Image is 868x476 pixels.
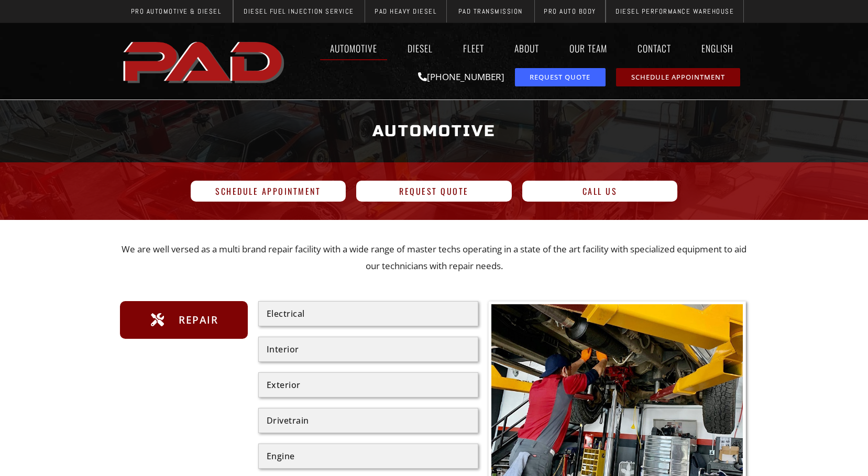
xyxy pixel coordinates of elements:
[616,8,734,15] span: Diesel Performance Warehouse
[244,8,354,15] span: Diesel Fuel Injection Service
[530,74,590,81] span: Request Quote
[125,112,743,151] h1: Automotive
[616,68,740,86] a: schedule repair or service appointment
[267,452,470,460] div: Engine
[628,36,681,60] a: Contact
[215,187,321,195] span: Schedule Appointment
[191,181,346,202] a: Schedule Appointment
[290,36,749,60] nav: Menu
[356,181,512,202] a: Request Quote
[522,181,678,202] a: Call Us
[504,36,549,60] a: About
[320,36,387,60] a: Automotive
[131,8,222,15] span: Pro Automotive & Diesel
[120,33,290,90] a: pro automotive and diesel home page
[559,36,617,60] a: Our Team
[398,36,443,60] a: Diesel
[176,312,218,328] span: Repair
[458,8,523,15] span: PAD Transmission
[375,8,436,15] span: PAD Heavy Diesel
[453,36,494,60] a: Fleet
[583,187,618,195] span: Call Us
[418,71,504,83] a: [PHONE_NUMBER]
[267,309,470,318] div: Electrical
[267,345,470,353] div: Interior
[691,36,749,60] a: English
[267,381,470,389] div: Exterior
[515,68,606,86] a: request a service or repair quote
[120,241,749,275] p: We are well versed as a multi brand repair facility with a wide range of master techs operating i...
[399,187,469,195] span: Request Quote
[631,74,725,81] span: Schedule Appointment
[544,8,596,15] span: Pro Auto Body
[267,416,470,425] div: Drivetrain
[120,33,290,90] img: The image shows the word "PAD" in bold, red, uppercase letters with a slight shadow effect.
